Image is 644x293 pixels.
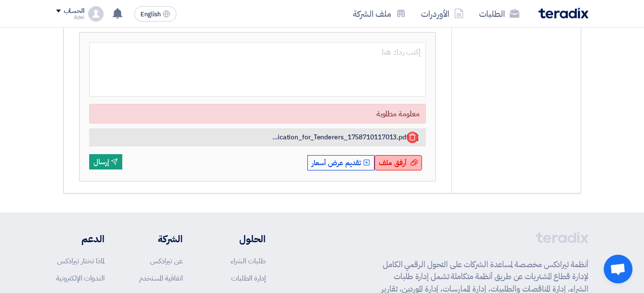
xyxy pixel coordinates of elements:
button: إرسال [89,154,122,169]
span: Answers_for_clarification_for_Tenderers_1758710117013.pdf [270,133,409,142]
span: English [141,11,161,18]
a: طلبات الشراء [231,256,266,266]
li: الحلول [211,232,266,246]
img: profile_test.png [88,6,104,22]
div: Adel [56,15,84,20]
span: أرفق ملف [379,158,407,168]
button: English [134,6,176,22]
a: الطلبات [471,2,527,25]
a: الأوردرات [413,2,471,25]
button: تقديم عرض أسعار [307,155,375,170]
a: لماذا تختار تيرادكس [57,256,105,266]
a: عن تيرادكس [150,256,183,266]
li: الدعم [56,232,105,246]
a: إدارة الطلبات [231,273,266,283]
a: ملف الشركة [345,2,413,25]
img: Teradix logo [539,8,588,19]
a: الندوات الإلكترونية [56,273,105,283]
a: اتفاقية المستخدم [139,273,183,283]
div: الحساب [64,7,84,15]
div: Open chat [604,255,632,283]
li: الشركة [133,232,183,246]
div: معلومة مطلوبة [95,108,420,120]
